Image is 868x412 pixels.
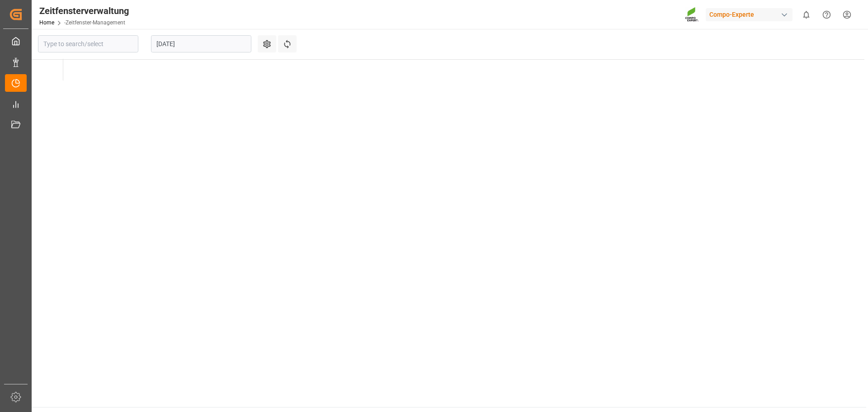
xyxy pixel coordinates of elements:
[709,11,754,18] font: Compo-Experte
[685,7,699,23] img: Screenshot%202023-09-29%20at%2010.02.21.png_1712312052.png
[706,6,796,23] button: Compo-Experte
[39,19,54,26] a: Home
[796,5,816,25] button: 0 neue Benachrichtigungen anzeigen
[38,35,138,52] input: Type to search/select
[151,35,251,52] input: DD.MM.YYYY
[816,5,837,25] button: Hilfecenter
[39,5,129,16] font: Zeitfensterverwaltung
